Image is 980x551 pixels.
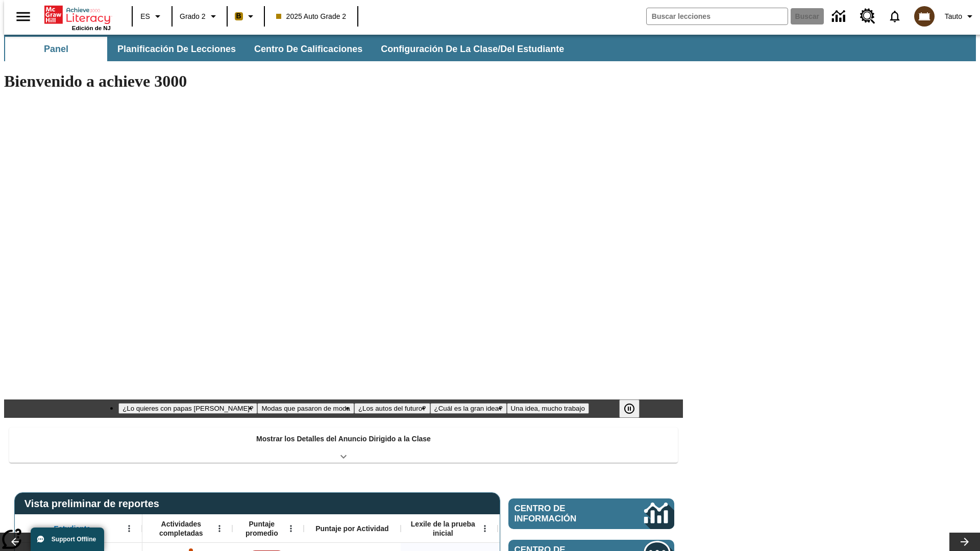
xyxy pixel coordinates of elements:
[121,521,137,536] button: Abrir menú
[619,399,640,418] button: Pausar
[477,521,493,536] button: Abrir menú
[507,403,589,414] button: Diapositiva 5 Una idea, mucho trabajo
[881,3,908,30] a: Notificaciones
[72,25,111,31] span: Edición de NJ
[941,7,980,26] button: Perfil/Configuración
[4,8,149,17] body: Máximo 600 caracteres Presiona Escape para desactivar la barra de herramientas Presiona Alt + F10...
[647,8,788,24] input: Buscar campo
[949,533,980,551] button: Carrusel de lecciones, seguir
[4,37,573,61] div: Subbarra de navegación
[508,498,674,529] a: Centro de información
[176,7,224,26] button: Grado: Grado 2, Elige un grado
[276,11,347,22] span: 2025 Auto Grade 2
[373,37,572,61] button: Configuración de la clase/del estudiante
[619,399,650,418] div: Pausar
[148,519,215,538] span: Actividades completadas
[237,519,286,538] span: Puntaje promedio
[44,5,111,25] a: Portada
[212,521,227,536] button: Abrir menú
[231,7,261,26] button: Boost El color de la clase es anaranjado claro. Cambiar el color de la clase.
[140,11,150,22] span: ES
[54,524,91,533] span: Estudiante
[826,3,854,31] a: Centro de información
[9,428,678,463] div: Mostrar los Detalles del Anuncio Dirigido a la Clase
[136,7,168,26] button: Lenguaje: ES, Selecciona un idioma
[354,403,430,414] button: Diapositiva 3 ¿Los autos del futuro?
[406,519,480,538] span: Lexile de la prueba inicial
[914,6,935,27] img: avatar image
[109,37,244,61] button: Planificación de lecciones
[52,536,96,543] span: Support Offline
[315,524,388,533] span: Puntaje por Actividad
[4,72,683,91] h1: Bienvenido a achieve 3000
[24,498,164,510] span: Vista preliminar de reportes
[5,37,107,61] button: Panel
[44,4,111,31] div: Portada
[8,2,38,32] button: Abrir el menú lateral
[31,528,104,551] button: Support Offline
[945,11,962,22] span: Tauto
[854,3,881,30] a: Centro de recursos, Se abrirá en una pestaña nueva.
[430,403,507,414] button: Diapositiva 4 ¿Cuál es la gran idea?
[256,434,431,444] p: Mostrar los Detalles del Anuncio Dirigido a la Clase
[4,35,976,61] div: Subbarra de navegación
[118,403,257,414] button: Diapositiva 1 ¿Lo quieres con papas fritas?
[246,37,371,61] button: Centro de calificaciones
[908,3,941,30] button: Escoja un nuevo avatar
[180,11,206,22] span: Grado 2
[236,10,241,22] span: B
[257,403,354,414] button: Diapositiva 2 Modas que pasaron de moda
[283,521,299,536] button: Abrir menú
[514,504,610,524] span: Centro de información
